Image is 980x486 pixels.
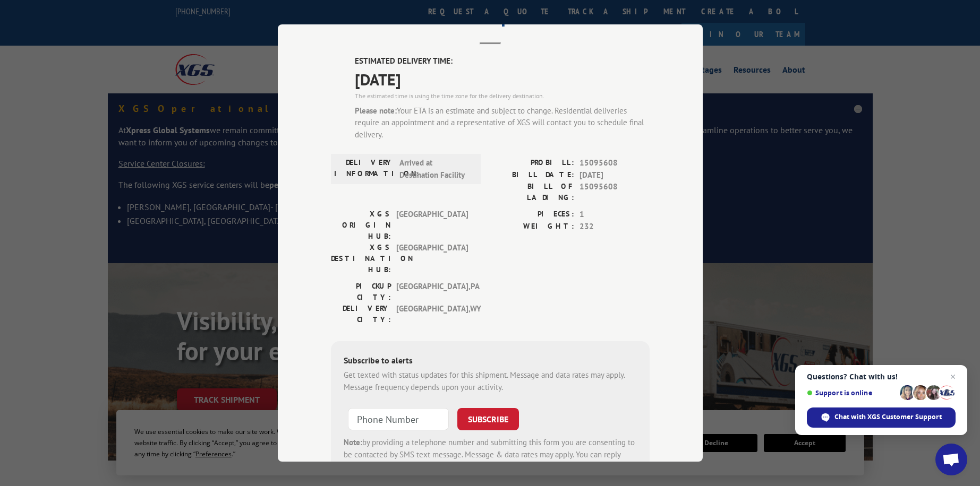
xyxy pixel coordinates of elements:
[580,169,650,181] span: [DATE]
[344,369,637,393] div: Get texted with status updates for this shipment. Message and data rates may apply. Message frequ...
[580,209,650,221] span: 1
[355,105,650,141] div: Your ETA is an estimate and subject to change. Residential deliveries require an appointment and ...
[396,209,468,242] span: [GEOGRAPHIC_DATA]
[331,8,650,29] h2: Track Shipment
[331,303,391,325] label: DELIVERY CITY:
[396,281,468,303] span: [GEOGRAPHIC_DATA] , PA
[457,408,519,430] button: SUBSCRIBE
[355,67,650,91] span: [DATE]
[355,91,650,100] div: The estimated time is using the time zone for the delivery destination.
[580,181,650,203] span: 15095608
[807,407,956,428] span: Chat with XGS Customer Support
[490,220,574,232] label: WEIGHT:
[807,372,956,381] span: Questions? Chat with us!
[490,157,574,169] label: PROBILL:
[807,389,896,397] span: Support is online
[490,181,574,203] label: BILL OF LADING:
[399,157,471,181] span: Arrived at Destination Facility
[334,157,394,181] label: DELIVERY INFORMATION:
[935,444,967,475] a: Open chat
[344,437,362,447] strong: Note:
[348,408,449,430] input: Phone Number
[396,303,468,325] span: [GEOGRAPHIC_DATA] , WY
[580,157,650,169] span: 15095608
[331,209,391,242] label: XGS ORIGIN HUB:
[331,281,391,303] label: PICKUP CITY:
[490,209,574,221] label: PIECES:
[355,105,397,115] strong: Please note:
[396,242,468,275] span: [GEOGRAPHIC_DATA]
[344,437,637,473] div: by providing a telephone number and submitting this form you are consenting to be contacted by SM...
[355,55,650,67] label: ESTIMATED DELIVERY TIME:
[344,354,637,369] div: Subscribe to alerts
[834,412,942,422] span: Chat with XGS Customer Support
[331,242,391,275] label: XGS DESTINATION HUB:
[490,169,574,181] label: BILL DATE:
[580,220,650,232] span: 232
